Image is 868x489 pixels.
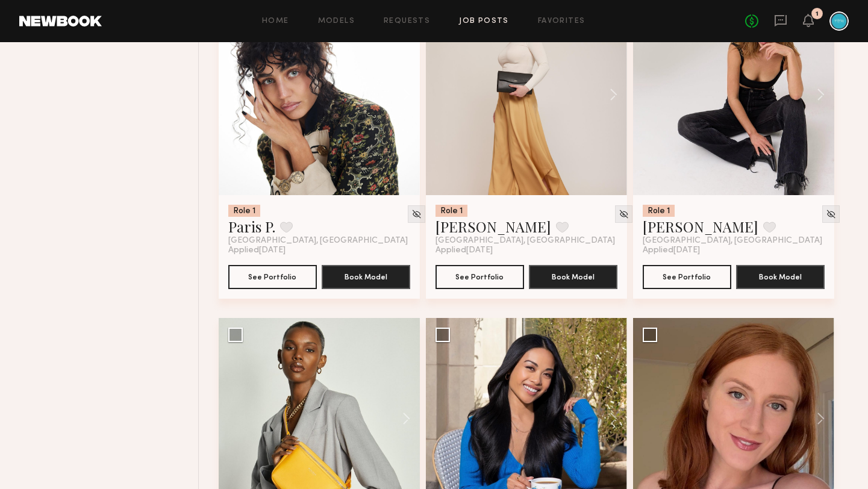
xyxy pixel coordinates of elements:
[816,11,819,17] div: 1
[322,265,410,289] button: Book Model
[826,209,836,219] img: Unhide Model
[736,265,825,289] button: Book Model
[459,17,509,25] a: Job Posts
[643,205,675,217] div: Role 1
[643,217,758,236] a: [PERSON_NAME]
[228,217,275,236] a: Paris P.
[228,246,410,255] div: Applied [DATE]
[436,236,615,246] span: [GEOGRAPHIC_DATA], [GEOGRAPHIC_DATA]
[643,265,731,289] button: See Portfolio
[436,246,617,255] div: Applied [DATE]
[436,217,551,236] a: [PERSON_NAME]
[318,17,355,25] a: Models
[262,17,289,25] a: Home
[322,271,410,281] a: Book Model
[538,17,585,25] a: Favorites
[529,265,617,289] button: Book Model
[436,205,467,217] div: Role 1
[736,271,825,281] a: Book Model
[228,205,260,217] div: Role 1
[643,246,825,255] div: Applied [DATE]
[619,209,629,219] img: Unhide Model
[436,265,524,289] button: See Portfolio
[411,209,422,219] img: Unhide Model
[228,265,317,289] button: See Portfolio
[529,271,617,281] a: Book Model
[643,236,822,246] span: [GEOGRAPHIC_DATA], [GEOGRAPHIC_DATA]
[384,17,430,25] a: Requests
[228,236,408,246] span: [GEOGRAPHIC_DATA], [GEOGRAPHIC_DATA]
